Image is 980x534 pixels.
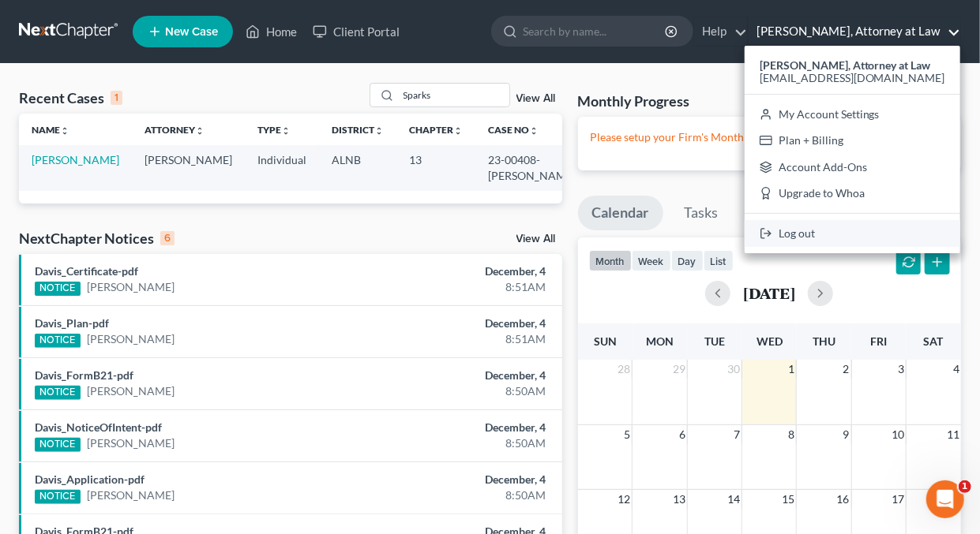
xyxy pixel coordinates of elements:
[386,368,546,383] div: December, 4
[32,124,69,136] a: Nameunfold_more
[926,480,964,518] iframe: Intercom live chat
[319,145,396,190] td: ALNB
[924,334,944,348] span: Sat
[745,181,960,207] a: Upgrade to Whoa
[87,279,175,295] a: [PERSON_NAME]
[578,91,690,110] h3: Monthly Progress
[386,435,546,451] div: 8:50AM
[257,124,291,136] a: Typeunfold_more
[35,490,81,504] div: NOTICE
[399,84,509,106] input: Search by name...
[87,487,175,503] a: [PERSON_NAME]
[704,250,734,271] button: list
[870,334,887,348] span: Fri
[453,126,463,136] i: unfold_more
[87,331,175,347] a: [PERSON_NAME]
[745,101,960,128] a: My Account Settings
[195,126,205,136] i: unfold_more
[745,220,960,247] a: Log out
[35,316,109,330] a: Davis_Plan-pdf
[529,126,539,136] i: unfold_more
[35,438,81,452] div: NOTICE
[670,196,733,230] a: Tasks
[694,17,747,46] a: Help
[87,383,175,399] a: [PERSON_NAME]
[594,334,617,348] span: Sun
[671,490,687,509] span: 13
[646,334,674,348] span: Mon
[842,425,851,444] span: 9
[516,93,556,104] a: View All
[386,316,546,331] div: December, 4
[591,129,948,145] p: Please setup your Firm's Monthly Goals
[32,153,119,166] a: [PERSON_NAME]
[35,386,81,400] div: NOTICE
[959,480,971,493] span: 1
[160,231,175,245] div: 6
[386,487,546,503] div: 8:50AM
[952,360,961,379] span: 4
[475,145,605,190] td: 23-00408-[PERSON_NAME]-13
[890,425,906,444] span: 10
[19,229,175,248] div: NextChapter Notices
[787,425,796,444] span: 8
[704,334,725,348] span: Tue
[19,88,122,107] div: Recent Cases
[386,263,546,279] div: December, 4
[386,420,546,435] div: December, 4
[671,360,687,379] span: 29
[145,124,205,136] a: Attorneyunfold_more
[578,196,663,230] a: Calendar
[726,490,742,509] span: 14
[632,250,671,271] button: week
[35,282,81,296] div: NOTICE
[396,145,475,190] td: 13
[745,46,960,253] div: [PERSON_NAME], Attorney at Law
[890,490,906,509] span: 17
[35,334,81,348] div: NOTICE
[245,145,319,190] td: Individual
[386,331,546,347] div: 8:51AM
[616,490,632,509] span: 12
[726,360,742,379] span: 30
[743,285,795,301] h2: [DATE]
[678,425,687,444] span: 6
[749,17,960,46] a: [PERSON_NAME], Attorney at Law
[842,360,851,379] span: 2
[780,490,796,509] span: 15
[374,126,384,136] i: unfold_more
[35,420,162,434] a: Davis_NoticeOfIntent-pdf
[622,425,632,444] span: 5
[488,124,539,136] a: Case Nounfold_more
[305,17,407,46] a: Client Portal
[760,71,945,84] span: [EMAIL_ADDRESS][DOMAIN_NAME]
[835,490,851,509] span: 16
[516,233,556,245] a: View All
[732,425,742,444] span: 7
[589,250,632,271] button: month
[35,264,138,278] a: Davis_Certificate-pdf
[332,124,384,136] a: Districtunfold_more
[386,472,546,487] div: December, 4
[745,127,960,154] a: Plan + Billing
[238,17,305,46] a: Home
[60,126,69,136] i: unfold_more
[409,124,463,136] a: Chapterunfold_more
[35,472,145,486] a: Davis_Application-pdf
[745,154,960,181] a: Account Add-Ons
[132,145,245,190] td: [PERSON_NAME]
[787,360,796,379] span: 1
[386,279,546,295] div: 8:51AM
[945,425,961,444] span: 11
[523,17,667,46] input: Search by name...
[35,368,133,382] a: Davis_FormB21-pdf
[813,334,835,348] span: Thu
[616,360,632,379] span: 28
[87,435,175,451] a: [PERSON_NAME]
[386,383,546,399] div: 8:50AM
[165,26,218,38] span: New Case
[281,126,291,136] i: unfold_more
[760,58,931,72] strong: [PERSON_NAME], Attorney at Law
[757,334,783,348] span: Wed
[671,250,704,271] button: day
